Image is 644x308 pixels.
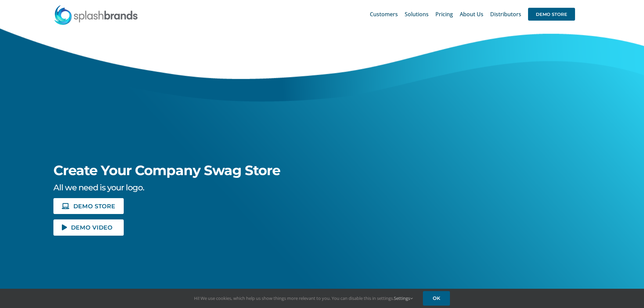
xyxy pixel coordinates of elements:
[370,3,575,25] nav: Main Menu
[71,224,113,230] span: DEMO VIDEO
[528,8,575,21] span: DEMO STORE
[53,162,280,179] span: Create Your Company Swag Store
[370,3,398,25] a: Customers
[460,11,483,17] span: About Us
[53,183,144,192] span: All we need is your logo.
[490,3,521,25] a: Distributors
[194,295,413,301] span: Hi! We use cookies, which help us show things more relevant to you. You can disable this in setti...
[53,198,124,214] a: DEMO STORE
[54,5,138,25] img: SplashBrands.com Logo
[394,295,413,301] a: Settings
[423,291,450,306] a: OK
[73,203,115,209] span: DEMO STORE
[435,3,453,25] a: Pricing
[490,11,521,17] span: Distributors
[435,11,453,17] span: Pricing
[528,3,575,25] a: DEMO STORE
[370,11,398,17] span: Customers
[405,11,429,17] span: Solutions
